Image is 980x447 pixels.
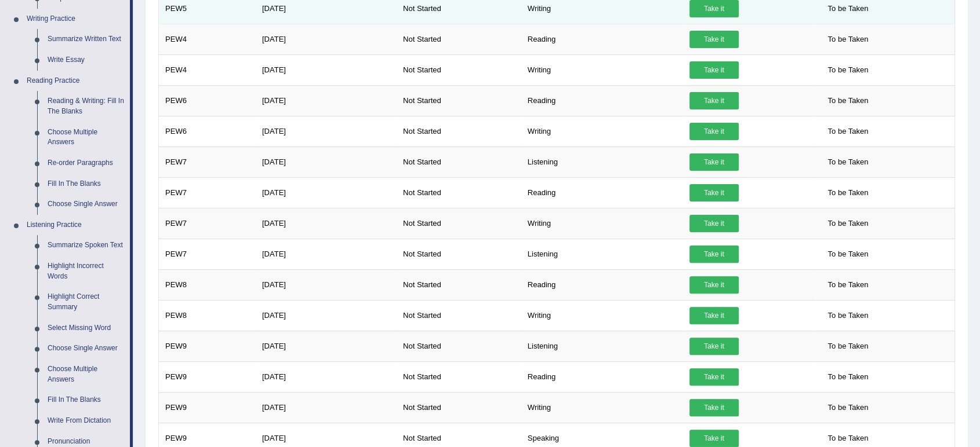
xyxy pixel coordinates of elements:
td: Reading [521,24,683,54]
td: Writing [521,54,683,85]
td: Not Started [397,208,521,239]
a: Take it [689,368,739,386]
td: Listening [521,146,683,177]
a: Fill In The Blanks [42,390,130,411]
td: Reading [521,361,683,392]
a: Reading & Writing: Fill In The Blanks [42,91,130,122]
a: Re-order Paragraphs [42,153,130,174]
td: Reading [521,269,683,300]
td: PEW9 [159,392,256,423]
a: Choose Multiple Answers [42,359,130,390]
a: Take it [689,246,739,263]
a: Choose Single Answer [42,194,130,215]
a: Take it [689,31,739,48]
span: To be Taken [822,338,874,355]
a: Write From Dictation [42,411,130,431]
a: Take it [689,338,739,355]
td: [DATE] [256,24,397,54]
td: [DATE] [256,208,397,239]
a: Select Missing Word [42,318,130,339]
td: Not Started [397,54,521,85]
td: Not Started [397,331,521,361]
td: PEW6 [159,116,256,146]
td: Not Started [397,85,521,116]
span: To be Taken [822,153,874,171]
td: [DATE] [256,85,397,116]
td: PEW4 [159,54,256,85]
a: Take it [689,399,739,416]
td: Not Started [397,177,521,208]
td: [DATE] [256,300,397,331]
a: Take it [689,307,739,324]
td: Not Started [397,239,521,269]
a: Take it [689,184,739,201]
td: Not Started [397,361,521,392]
td: Listening [521,239,683,269]
td: [DATE] [256,54,397,85]
td: PEW8 [159,269,256,300]
td: Writing [521,208,683,239]
td: PEW7 [159,177,256,208]
td: Not Started [397,269,521,300]
td: [DATE] [256,331,397,361]
a: Take it [689,276,739,294]
span: To be Taken [822,399,874,416]
td: Writing [521,392,683,423]
span: To be Taken [822,430,874,447]
td: Not Started [397,300,521,331]
td: Listening [521,331,683,361]
span: To be Taken [822,123,874,140]
a: Take it [689,92,739,109]
span: To be Taken [822,246,874,263]
span: To be Taken [822,92,874,109]
span: To be Taken [822,307,874,324]
td: Writing [521,300,683,331]
td: [DATE] [256,239,397,269]
span: To be Taken [822,31,874,48]
td: Not Started [397,392,521,423]
td: Not Started [397,24,521,54]
a: Summarize Written Text [42,29,130,50]
td: Reading [521,85,683,116]
a: Writing Practice [21,9,130,30]
td: [DATE] [256,146,397,177]
a: Highlight Correct Summary [42,287,130,317]
td: [DATE] [256,177,397,208]
span: To be Taken [822,215,874,232]
td: Reading [521,177,683,208]
span: To be Taken [822,368,874,386]
td: PEW9 [159,331,256,361]
td: PEW7 [159,146,256,177]
a: Summarize Spoken Text [42,235,130,256]
td: Writing [521,116,683,146]
td: Not Started [397,116,521,146]
td: PEW7 [159,239,256,269]
a: Choose Multiple Answers [42,122,130,153]
a: Take it [689,61,739,79]
a: Take it [689,430,739,447]
a: Reading Practice [21,71,130,91]
td: PEW8 [159,300,256,331]
td: PEW7 [159,208,256,239]
a: Listening Practice [21,215,130,236]
td: PEW9 [159,361,256,392]
td: Not Started [397,146,521,177]
a: Take it [689,215,739,232]
td: PEW6 [159,85,256,116]
a: Choose Single Answer [42,338,130,359]
a: Write Essay [42,50,130,71]
a: Fill In The Blanks [42,174,130,195]
td: [DATE] [256,116,397,146]
span: To be Taken [822,276,874,294]
td: PEW4 [159,24,256,54]
td: [DATE] [256,269,397,300]
td: [DATE] [256,361,397,392]
span: To be Taken [822,61,874,79]
a: Take it [689,123,739,140]
a: Take it [689,153,739,171]
a: Highlight Incorrect Words [42,256,130,287]
td: [DATE] [256,392,397,423]
span: To be Taken [822,184,874,201]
